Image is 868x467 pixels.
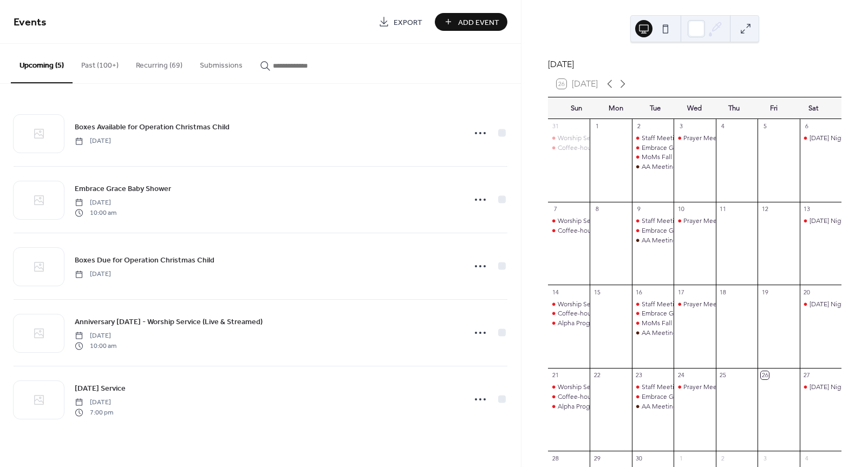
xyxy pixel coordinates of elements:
div: AA Meeting [632,402,674,411]
span: Export [394,17,422,28]
div: Coffee-house Style Worship Service [558,226,663,235]
div: Prayer Meeting [683,383,728,392]
div: MoMs Fall Semester [632,153,674,162]
div: AA Meeting [632,162,674,172]
div: Thu [714,97,754,119]
div: Prayer Meeting [674,300,715,309]
div: Sat [793,97,833,119]
span: Events [14,12,47,33]
div: 14 [551,288,559,296]
div: 3 [677,122,685,130]
div: Staff Meeting [632,383,674,392]
span: 10:00 am [75,208,116,218]
span: Anniversary [DATE] - Worship Service (Live & Streamed) [75,317,263,328]
div: [DATE] [548,58,841,71]
div: Coffee-house Style Worship Service [558,143,663,153]
div: Coffee-house Worship Service [558,392,647,402]
div: Staff Meeting [632,216,674,226]
div: 2 [635,122,643,130]
div: Wed [675,97,714,119]
div: 7 [551,205,559,213]
div: Alpha Program [558,319,601,328]
div: Staff Meeting [642,216,682,226]
div: 16 [635,288,643,296]
div: Tue [636,97,675,119]
div: Saturday Night Worship [800,383,841,392]
div: 20 [803,288,811,296]
div: 19 [761,288,769,296]
a: Add Event [435,13,507,31]
div: Worship Service (Live & Streamed) [548,134,590,143]
div: Embrace Grace Program [632,226,674,235]
div: Coffee-house Worship Service [548,392,590,402]
div: Prayer Meeting [674,134,715,143]
div: Embrace Grace Program [632,309,674,318]
div: 4 [719,122,727,130]
div: Saturday Night Worship [800,216,841,226]
div: 3 [761,454,769,462]
div: Prayer Meeting [674,216,715,226]
div: MoMs Fall Semester [642,319,701,328]
div: 15 [593,288,601,296]
div: Coffee-house Worship Service [558,309,647,318]
button: Submissions [191,44,251,82]
div: 6 [803,122,811,130]
div: Embrace Grace Program [642,392,712,402]
div: Saturday Night Worship [800,134,841,143]
div: 30 [635,454,643,462]
div: 9 [635,205,643,213]
a: [DATE] Service [75,382,126,394]
div: Embrace Grace Program [642,309,712,318]
div: Alpha Program [558,402,601,411]
div: 27 [803,371,811,379]
div: 10 [677,205,685,213]
a: Anniversary [DATE] - Worship Service (Live & Streamed) [75,315,263,328]
div: AA Meeting [642,162,677,172]
div: 31 [551,122,559,130]
div: 5 [761,122,769,130]
a: Boxes Due for Operation Christmas Child [75,254,214,266]
a: Boxes Available for Operation Christmas Child [75,121,230,133]
div: Alpha Program [548,319,590,328]
div: Embrace Grace Program [642,226,712,235]
div: Prayer Meeting [683,134,728,143]
div: AA Meeting [632,236,674,245]
div: Staff Meeting [642,134,682,143]
div: MoMs Fall Semester [632,319,674,328]
div: 4 [803,454,811,462]
div: Coffee-house Style Worship Service [548,143,590,153]
div: Coffee-house Worship Service [548,309,590,318]
div: Alpha Program [548,402,590,411]
div: Worship Service (Live & Streamed) [548,216,590,226]
div: Coffee-house Style Worship Service [548,226,590,235]
div: 29 [593,454,601,462]
div: Prayer Meeting [683,300,728,309]
button: Past (100+) [73,44,127,82]
span: [DATE] [75,331,116,341]
div: 28 [551,454,559,462]
div: Saturday Night Worship [800,300,841,309]
div: AA Meeting [642,402,677,411]
span: [DATE] [75,198,116,208]
div: Sun [557,97,596,119]
div: 2 [719,454,727,462]
span: [DATE] [75,269,111,279]
div: Staff Meeting [642,383,682,392]
span: 7:00 pm [75,407,113,417]
div: Prayer Meeting [683,216,728,226]
button: Upcoming (5) [11,44,73,83]
div: 25 [719,371,727,379]
div: Staff Meeting [642,300,682,309]
div: AA Meeting [642,328,677,338]
div: AA Meeting [642,236,677,245]
div: Worship Service (Live & Streamed) [548,383,590,392]
span: Boxes Due for Operation Christmas Child [75,255,214,266]
span: [DATE] [75,136,111,146]
div: 1 [593,122,601,130]
div: Staff Meeting [632,134,674,143]
a: Export [370,13,430,31]
div: Worship Service (Live & Streamed) [558,134,657,143]
div: Worship Service (Live & Streamed) [558,216,657,226]
div: Embrace Grace Program [632,143,674,153]
div: Prayer Meeting [674,383,715,392]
